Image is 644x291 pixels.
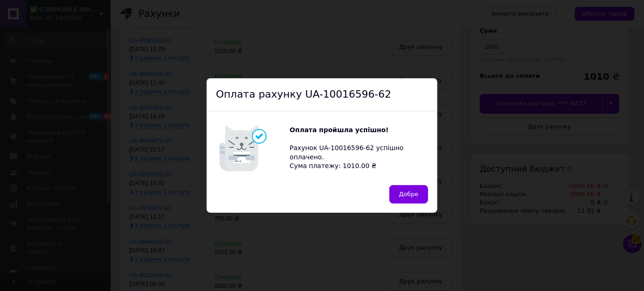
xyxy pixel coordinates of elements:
div: Оплата рахунку UA-10016596-62 [207,78,437,111]
img: Котик говорить Оплата пройшла успішно! [216,121,290,176]
b: Оплата пройшла успішно! [290,126,389,134]
button: Добре [389,185,428,204]
div: Рахунок UA-10016596-62 успішно оплачено. Сума платежу: 1010.00 ₴ [290,126,428,171]
span: Добре [399,191,418,198]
